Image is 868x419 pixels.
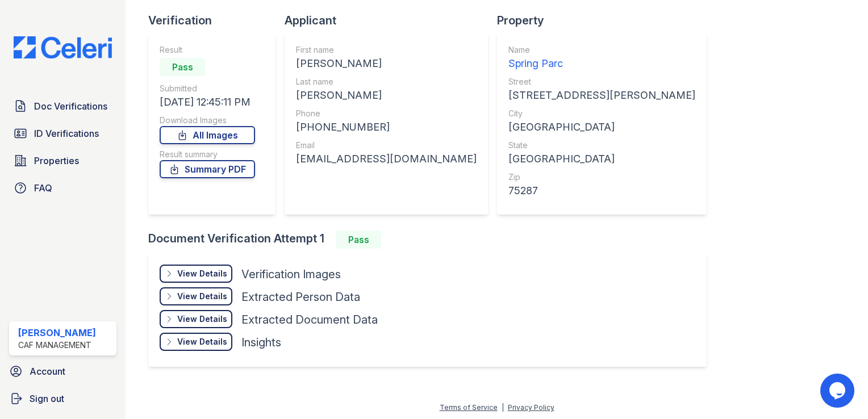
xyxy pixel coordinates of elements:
span: ID Verifications [34,127,99,140]
div: [GEOGRAPHIC_DATA] [508,151,695,167]
div: 75287 [508,183,695,199]
div: Applicant [285,12,497,28]
a: Properties [9,149,116,172]
div: Verification [148,12,285,28]
div: CAF Management [18,340,96,351]
div: Spring Parc [508,56,695,72]
a: All Images [160,126,255,144]
div: [STREET_ADDRESS][PERSON_NAME] [508,87,695,103]
div: Insights [241,334,281,350]
div: View Details [177,313,227,325]
iframe: chat widget [820,374,857,408]
div: First name [296,44,477,56]
div: Last name [296,76,477,87]
div: [PERSON_NAME] [296,56,477,72]
a: Sign out [5,387,121,410]
div: Result summary [160,149,255,160]
a: Name Spring Parc [508,44,695,72]
a: Terms of Service [440,403,498,412]
div: [EMAIL_ADDRESS][DOMAIN_NAME] [296,151,477,167]
div: Email [296,140,477,151]
div: [PERSON_NAME] [18,326,96,340]
div: View Details [177,336,227,347]
span: Account [30,364,65,378]
div: State [508,140,695,151]
div: Name [508,44,695,56]
span: Properties [34,154,79,167]
img: CE_Logo_Blue-a8612792a0a2168367f1c8372b55b34899dd931a85d93a1a3d3e32e68fde9ad4.png [5,36,121,58]
div: Zip [508,171,695,183]
a: ID Verifications [9,122,116,145]
div: [GEOGRAPHIC_DATA] [508,119,695,135]
a: Privacy Policy [508,403,554,412]
div: Property [497,12,716,28]
div: Phone [296,108,477,119]
div: [PHONE_NUMBER] [296,119,477,135]
div: City [508,108,695,119]
div: Verification Images [241,266,341,282]
div: Document Verification Attempt 1 [148,231,716,249]
div: Extracted Person Data [241,289,360,305]
div: [DATE] 12:45:11 PM [160,94,255,110]
div: [PERSON_NAME] [296,87,477,103]
a: Doc Verifications [9,95,116,118]
div: View Details [177,291,227,302]
a: Account [5,360,121,383]
a: Summary PDF [160,160,255,178]
div: Extracted Document Data [241,312,378,328]
div: Result [160,44,255,56]
div: Download Images [160,115,255,126]
span: Sign out [30,392,64,405]
span: FAQ [34,181,52,195]
div: | [502,403,504,412]
div: Street [508,76,695,87]
a: FAQ [9,177,116,199]
span: Doc Verifications [34,99,107,113]
div: View Details [177,268,227,279]
div: Pass [336,231,381,249]
div: Submitted [160,83,255,94]
div: Pass [160,58,205,76]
